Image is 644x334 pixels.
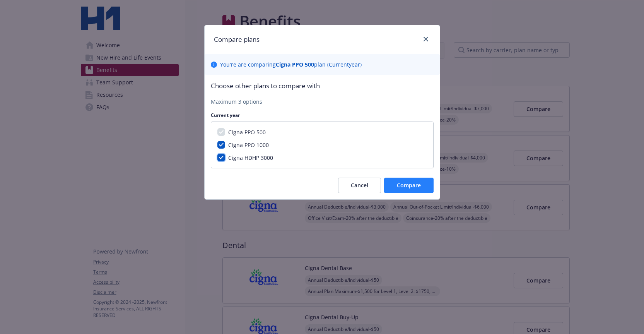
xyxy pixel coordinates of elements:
p: Current year [211,112,434,118]
button: Cancel [338,178,381,193]
span: Cancel [351,182,368,189]
span: Cigna PPO 1000 [228,141,269,149]
b: Cigna PPO 500 [276,61,314,68]
p: You ' re are comparing plan ( Current year) [220,60,362,69]
p: Choose other plans to compare with [211,81,434,91]
a: close [421,34,430,44]
h1: Compare plans [214,34,260,45]
p: Maximum 3 options [211,98,434,106]
span: Compare [397,182,421,189]
button: Compare [384,178,434,193]
span: Cigna PPO 500 [228,128,266,136]
span: Cigna HDHP 3000 [228,154,273,161]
